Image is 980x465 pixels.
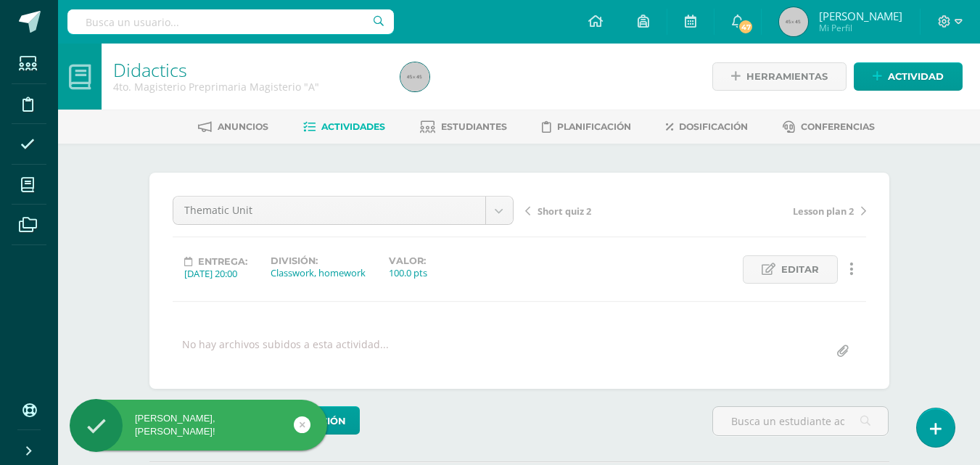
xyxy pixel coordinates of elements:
span: Anuncios [218,121,268,132]
span: 47 [738,19,754,35]
label: Valor: [389,255,427,266]
label: División: [271,255,366,266]
div: No hay archivos subidos a esta actividad... [182,337,389,366]
span: Entrega: [198,256,247,267]
a: Estudiantes [420,115,507,139]
a: Actividad [854,62,963,91]
a: Dosificación [666,115,748,139]
img: 45x45 [400,62,429,91]
span: Mi Perfil [819,22,902,34]
input: Busca un usuario... [67,9,394,34]
div: [PERSON_NAME], [PERSON_NAME]! [70,412,327,438]
input: Busca un estudiante aquí... [713,407,888,435]
div: Classwork, homework [271,266,366,279]
span: Estudiantes [441,121,507,132]
h1: Didactics [113,59,383,80]
span: Planificación [557,121,631,132]
span: Conferencias [801,121,875,132]
span: Short quiz 2 [538,205,591,218]
img: 45x45 [779,7,808,36]
span: [PERSON_NAME] [819,9,902,23]
span: Actividades [321,121,385,132]
a: Herramientas [712,62,847,91]
a: Actividades [303,115,385,139]
a: Anuncios [198,115,268,139]
div: 4to. Magisterio Preprimaria Magisterio 'A' [113,80,383,94]
a: Didactics [113,57,187,82]
span: Actividad [888,63,944,90]
span: Thematic Unit [184,197,474,224]
div: [DATE] 20:00 [184,267,247,280]
div: 100.0 pts [389,266,427,279]
a: Lesson plan 2 [696,203,866,218]
span: Editar [781,256,819,283]
a: Thematic Unit [173,197,513,224]
span: Dosificación [679,121,748,132]
a: Planificación [542,115,631,139]
a: Short quiz 2 [525,203,696,218]
span: Lesson plan 2 [793,205,854,218]
a: Conferencias [783,115,875,139]
span: Herramientas [746,63,828,90]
